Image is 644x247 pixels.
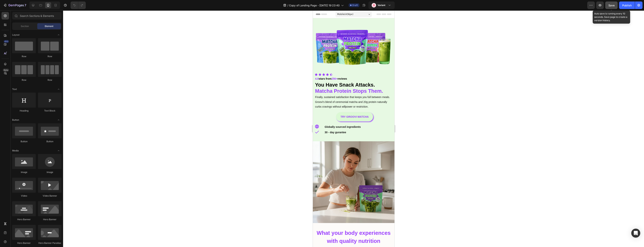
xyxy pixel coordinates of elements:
iframe: Design area [313,10,394,247]
span: Button [12,118,19,122]
div: Open Intercom Messenger [631,229,640,238]
div: Button [12,140,36,143]
div: Heading [12,109,36,112]
span: Toggle open [56,86,62,92]
div: Hero Banner [12,241,36,245]
div: Hero Banner [38,218,62,221]
span: Toggle open [56,148,62,154]
p: 7 [25,3,26,7]
button: BVariant [368,1,395,9]
span: Toggle open [56,32,62,38]
span: Draft [352,4,358,7]
div: Undo/Redo [71,1,86,9]
p: B [373,3,375,7]
input: Search Sections & Elements [12,12,62,19]
div: Button [38,140,62,143]
span: What your body experiences with quality nutrition [4,219,78,234]
span: Save [608,4,615,7]
span: Element [45,25,53,28]
p: Globally sourced ingredients [12,114,83,119]
div: Text Block [38,109,62,112]
span: / [287,3,288,7]
div: Video Banner [38,194,62,198]
span: Text [12,88,17,91]
span: Section [21,25,29,28]
button: Publish [619,1,635,9]
div: Beta [3,69,9,72]
span: Media [12,149,19,152]
div: Video [12,194,36,198]
div: Row [12,78,36,82]
div: Row [12,55,36,58]
span: Layout [12,33,19,37]
span: Copy of Landing Page - [DATE] 19:23:40 [289,3,340,7]
button: 7 [1,1,28,9]
div: Hero Banner [12,218,36,221]
h3: Variant [378,3,385,7]
div: Hero Banner Parallax [38,241,62,245]
span: Over 35,O00 research publications support the ingredients in [GEOGRAPHIC_DATA]. [6,236,76,245]
div: Publish [622,3,632,7]
div: 450 [4,40,9,43]
div: Row [38,78,62,82]
button: Save [605,1,618,9]
p: 30 - day gurantee [12,120,83,124]
div: Row [38,55,62,58]
div: Image [38,171,62,174]
span: Toggle open [56,117,62,123]
div: Image [12,171,36,174]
